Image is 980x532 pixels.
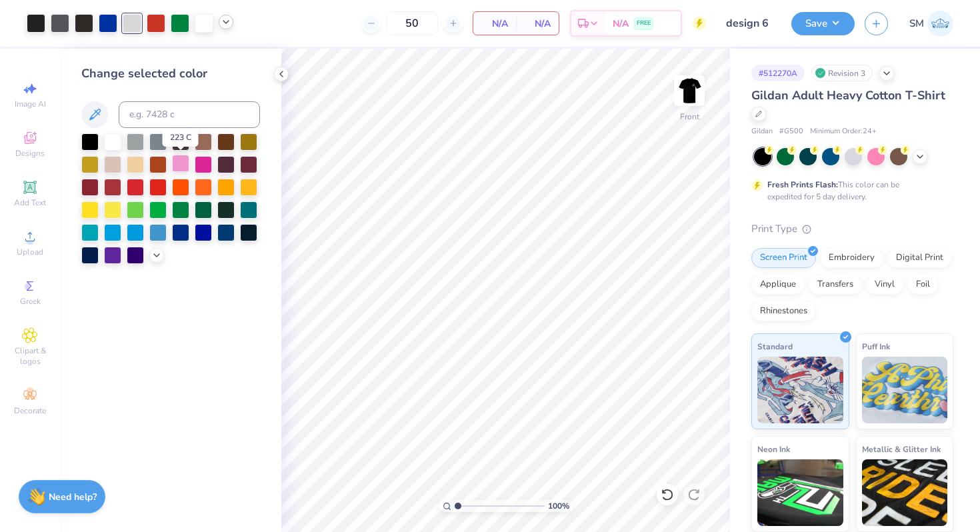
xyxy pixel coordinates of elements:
[757,442,790,456] span: Neon Ink
[7,345,53,367] span: Clipart & logos
[887,248,952,268] div: Digital Print
[15,148,45,159] span: Designs
[862,442,941,456] span: Metallic & Glitter Ink
[767,179,838,190] strong: Fresh Prints Flash:
[862,459,948,526] img: Metallic & Glitter Ink
[676,77,703,104] img: Front
[862,339,890,353] span: Puff Ink
[613,17,629,31] span: N/A
[909,11,953,37] a: SM
[17,247,43,257] span: Upload
[751,221,953,237] div: Print Type
[14,405,46,416] span: Decorate
[927,11,953,37] img: Sharlize Moayedi
[524,17,551,31] span: N/A
[862,357,948,423] img: Puff Ink
[810,126,877,137] span: Minimum Order: 24 +
[809,275,862,295] div: Transfers
[751,248,816,268] div: Screen Print
[909,16,924,31] span: SM
[15,99,46,109] span: Image AI
[779,126,803,137] span: # G500
[757,357,843,423] img: Standard
[907,275,939,295] div: Foil
[386,11,438,35] input: – –
[119,101,260,128] input: e.g. 7428 c
[49,491,97,503] strong: Need help?
[820,248,883,268] div: Embroidery
[637,19,651,28] span: FREE
[757,459,843,526] img: Neon Ink
[757,339,793,353] span: Standard
[481,17,508,31] span: N/A
[866,275,903,295] div: Vinyl
[751,275,805,295] div: Applique
[163,128,199,147] div: 223 C
[751,126,773,137] span: Gildan
[791,12,855,35] button: Save
[14,197,46,208] span: Add Text
[751,87,945,103] span: Gildan Adult Heavy Cotton T-Shirt
[20,296,41,307] span: Greek
[716,10,781,37] input: Untitled Design
[751,301,816,321] div: Rhinestones
[811,65,873,81] div: Revision 3
[680,111,699,123] div: Front
[751,65,805,81] div: # 512270A
[767,179,931,203] div: This color can be expedited for 5 day delivery.
[548,500,569,512] span: 100 %
[81,65,260,83] div: Change selected color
